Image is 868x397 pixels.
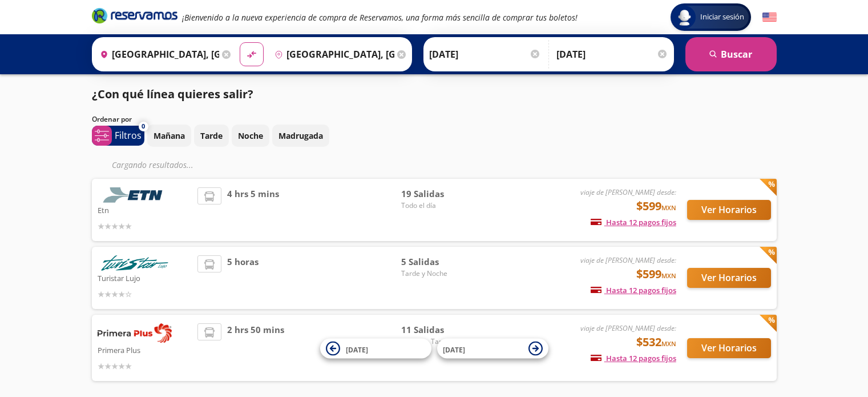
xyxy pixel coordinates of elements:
small: MXN [661,203,676,212]
img: Etn [98,187,172,203]
small: MXN [661,339,676,348]
em: viaje de [PERSON_NAME] desde: [580,323,676,333]
button: 0Filtros [92,126,144,146]
button: Madrugada [272,125,329,147]
span: Hasta 12 pagos fijos [591,353,676,363]
button: Ver Horarios [687,200,771,220]
a: Brand Logo [92,7,177,27]
p: Tarde [200,130,223,142]
button: Tarde [194,125,229,147]
span: 2 hrs 50 mins [227,323,284,372]
span: 19 Salidas [401,187,481,200]
p: ¿Con qué línea quieres salir? [92,86,253,103]
span: 11 Salidas [401,323,481,336]
p: Filtros [115,129,142,142]
input: Buscar Origen [95,40,220,69]
span: $599 [636,266,676,283]
span: [DATE] [443,344,465,354]
span: [DATE] [346,344,368,354]
span: Todo el día [401,200,481,211]
span: Tarde y Noche [401,268,481,279]
button: [DATE] [320,339,431,359]
p: Noche [238,130,263,142]
button: English [762,10,777,25]
button: Buscar [685,37,777,71]
img: Turistar Lujo [98,255,172,271]
p: Mañana [154,130,185,142]
button: Ver Horarios [687,268,771,288]
em: viaje de [PERSON_NAME] desde: [580,255,676,265]
button: [DATE] [437,339,548,359]
input: Buscar Destino [270,40,394,69]
input: Elegir Fecha [429,40,541,69]
span: Hasta 12 pagos fijos [591,285,676,295]
span: Iniciar sesión [696,11,749,23]
input: Opcional [556,40,668,69]
button: Mañana [147,125,191,147]
span: 5 horas [227,255,259,300]
p: Primera Plus [98,343,192,356]
em: Cargando resultados ... [112,159,193,170]
span: 4 hrs 5 mins [227,187,279,232]
i: Brand Logo [92,7,177,24]
span: Hasta 12 pagos fijos [591,217,676,227]
span: $599 [636,198,676,215]
span: 5 Salidas [401,255,481,268]
img: Primera Plus [98,323,172,343]
span: 0 [142,122,145,131]
em: viaje de [PERSON_NAME] desde: [580,187,676,197]
span: Mañana, Tarde y Noche [401,336,481,347]
p: Ordenar por [92,114,132,125]
small: MXN [661,271,676,280]
span: $532 [636,334,676,351]
em: ¡Bienvenido a la nueva experiencia de compra de Reservamos, una forma más sencilla de comprar tus... [182,12,578,23]
button: Noche [232,125,269,147]
p: Etn [98,203,192,216]
button: Ver Horarios [687,338,771,358]
p: Madrugada [278,130,323,142]
p: Turistar Lujo [98,271,192,284]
